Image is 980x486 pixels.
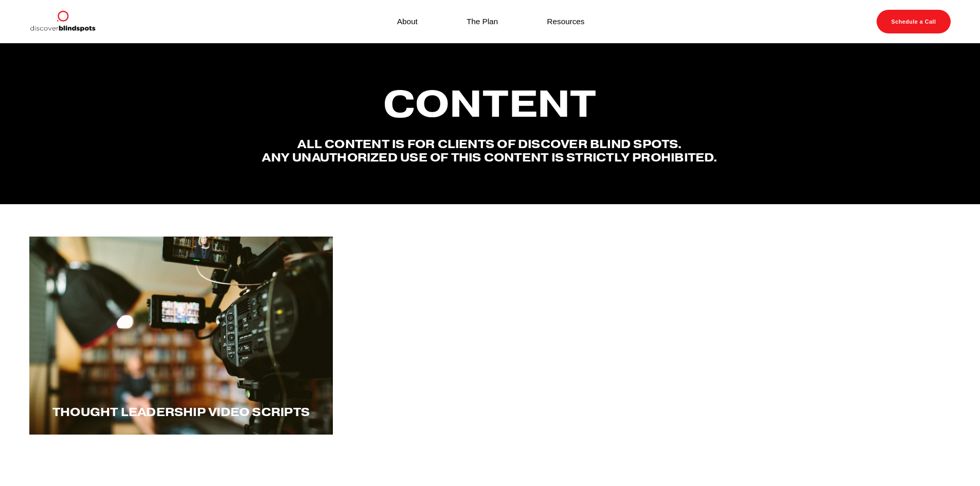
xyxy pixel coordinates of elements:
a: Schedule a Call [877,10,951,33]
span: Thought LEadership Video Scripts [52,405,310,419]
img: Discover Blind Spots [29,10,95,33]
h2: Content [261,84,719,124]
a: The Plan [467,14,498,28]
span: One word blogs [428,405,551,419]
h4: All content is for Clients of Discover Blind spots. Any unauthorized use of this content is stric... [261,137,719,164]
span: Voice Overs [754,405,844,419]
a: About [397,14,418,28]
a: Resources [547,14,584,28]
